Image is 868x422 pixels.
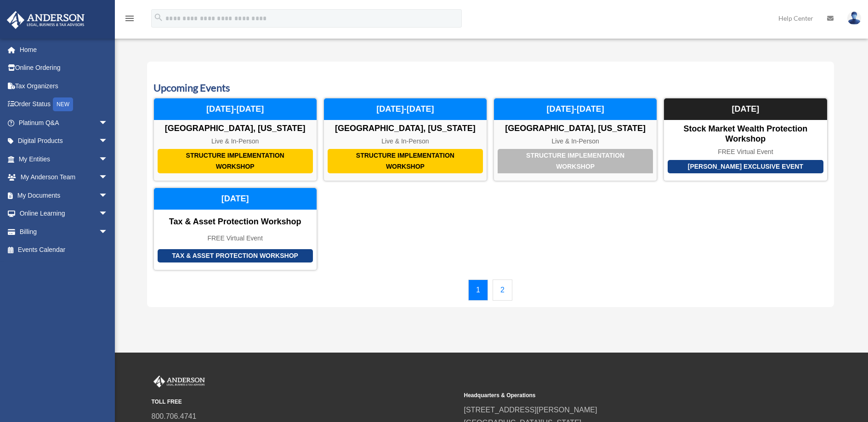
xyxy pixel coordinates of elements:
a: Events Calendar [6,241,117,259]
i: menu [124,13,135,24]
a: Online Learningarrow_drop_down [6,205,122,223]
a: Platinum Q&Aarrow_drop_down [6,114,122,132]
div: Structure Implementation Workshop [498,149,653,173]
span: arrow_drop_down [99,114,117,132]
a: 800.706.4741 [152,412,197,420]
div: Live & In-Person [324,137,487,145]
div: [DATE] [154,188,317,210]
img: User Pic [847,11,861,25]
a: Structure Implementation Workshop [GEOGRAPHIC_DATA], [US_STATE] Live & In-Person [DATE]-[DATE] [323,98,487,181]
div: Stock Market Wealth Protection Workshop [664,124,827,144]
div: [DATE] [664,98,827,120]
small: Headquarters & Operations [464,391,770,400]
div: [PERSON_NAME] Exclusive Event [668,160,823,173]
a: [PERSON_NAME] Exclusive Event Stock Market Wealth Protection Workshop FREE Virtual Event [DATE] [664,98,827,181]
div: FREE Virtual Event [664,148,827,156]
div: [GEOGRAPHIC_DATA], [US_STATE] [494,124,657,134]
span: arrow_drop_down [99,132,117,151]
img: Anderson Advisors Platinum Portal [4,11,87,29]
a: menu [124,16,135,24]
div: [DATE]-[DATE] [154,98,317,120]
a: [STREET_ADDRESS][PERSON_NAME] [464,406,597,414]
div: [DATE]-[DATE] [494,98,657,120]
div: Live & In-Person [494,137,657,145]
a: Online Ordering [6,59,122,77]
div: NEW [53,97,73,111]
div: Structure Implementation Workshop [328,149,483,173]
i: search [153,12,164,23]
h3: Upcoming Events [153,81,828,95]
a: Tax & Asset Protection Workshop Tax & Asset Protection Workshop FREE Virtual Event [DATE] [153,188,317,270]
div: FREE Virtual Event [154,234,317,242]
a: My Anderson Teamarrow_drop_down [6,168,122,187]
a: Order StatusNEW [6,95,122,114]
div: Structure Implementation Workshop [158,149,313,173]
div: [GEOGRAPHIC_DATA], [US_STATE] [154,124,317,134]
a: 2 [493,279,512,301]
small: TOLL FREE [152,397,458,407]
div: Tax & Asset Protection Workshop [158,249,313,262]
a: Home [6,40,122,59]
span: arrow_drop_down [99,168,117,187]
a: Structure Implementation Workshop [GEOGRAPHIC_DATA], [US_STATE] Live & In-Person [DATE]-[DATE] [153,98,317,181]
span: arrow_drop_down [99,222,117,241]
div: Live & In-Person [154,137,317,145]
div: Tax & Asset Protection Workshop [154,217,317,227]
a: Digital Productsarrow_drop_down [6,132,122,150]
div: [DATE]-[DATE] [324,98,487,120]
span: arrow_drop_down [99,150,117,169]
a: Structure Implementation Workshop [GEOGRAPHIC_DATA], [US_STATE] Live & In-Person [DATE]-[DATE] [494,98,657,181]
div: [GEOGRAPHIC_DATA], [US_STATE] [324,124,487,134]
a: My Entitiesarrow_drop_down [6,150,122,168]
span: arrow_drop_down [99,186,117,205]
a: My Documentsarrow_drop_down [6,186,122,205]
a: Tax Organizers [6,77,122,95]
span: arrow_drop_down [99,205,117,223]
a: Billingarrow_drop_down [6,222,122,241]
img: Anderson Advisors Platinum Portal [152,376,207,388]
a: 1 [468,279,488,301]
